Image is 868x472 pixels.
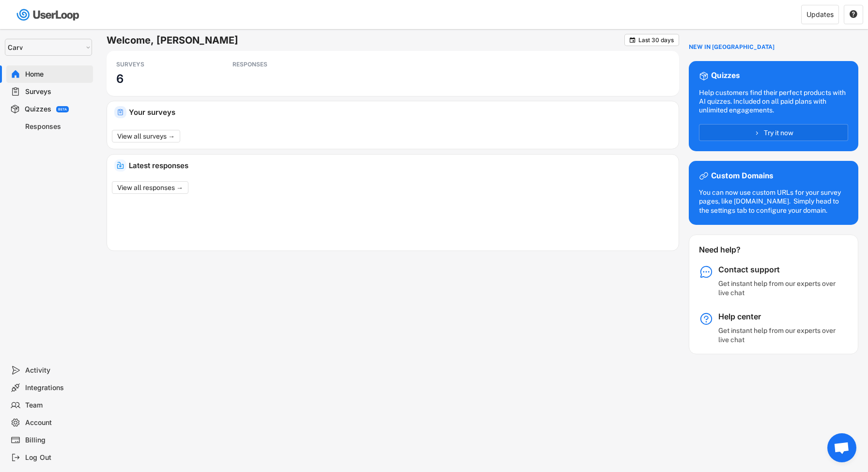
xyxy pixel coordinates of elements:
div: SURVEYS [116,61,203,68]
div: Quizzes [25,105,51,114]
div: Home [25,70,89,79]
div: Open chat [827,433,856,462]
div: Your surveys [129,109,671,116]
div: Quizzes [711,71,740,81]
button: View all surveys → [112,130,180,142]
div: Team [25,401,89,410]
img: IncomingMajor.svg [117,162,124,169]
div: Custom Domains [711,171,773,181]
div: Get instant help from our experts over live chat [718,279,839,297]
div: You can now use custom URLs for your survey pages, like [DOMAIN_NAME]. Simply head to the setting... [699,188,848,215]
div: Surveys [25,87,89,96]
div: Get instant help from our experts over live chat [718,326,839,344]
button:  [849,10,858,19]
div: NEW IN [GEOGRAPHIC_DATA] [689,44,775,51]
div: Responses [25,122,89,131]
div: RESPONSES [232,61,320,68]
button: View all responses → [112,181,188,194]
div: Billing [25,436,89,445]
div: Last 30 days [638,37,674,43]
img: userloop-logo-01.svg [15,5,83,25]
h3: 6 [116,71,124,86]
div: Need help? [699,245,766,255]
span: Try it now [764,129,793,136]
h6: Welcome, [PERSON_NAME] [107,34,624,47]
div: Log Out [25,453,89,462]
div: Activity [25,366,89,375]
div: Account [25,418,89,427]
text:  [630,36,635,44]
div: Updates [806,11,834,18]
button:  [629,36,636,44]
div: Integrations [25,383,89,393]
div: Help customers find their perfect products with AI quizzes. Included on all paid plans with unlim... [699,88,848,115]
div: Latest responses [129,162,671,169]
div: Help center [718,312,839,322]
text:  [850,10,857,18]
div: Contact support [718,265,839,275]
button: Try it now [699,124,848,141]
div: BETA [58,108,67,111]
